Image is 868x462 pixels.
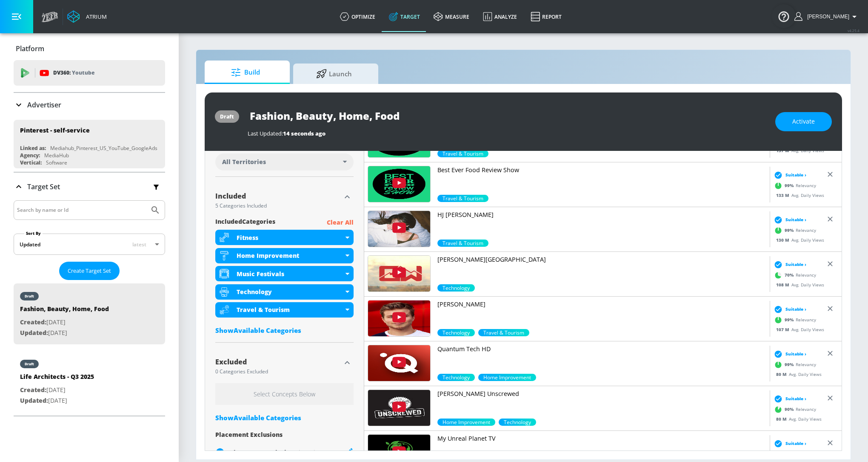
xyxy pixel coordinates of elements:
label: Sort By [24,231,43,236]
div: Travel & Tourism [237,306,343,314]
p: Target Set [27,182,60,191]
span: 107 M [776,326,791,332]
span: 14 seconds ago [283,130,325,137]
div: Target Set [14,200,165,416]
div: 5 Categories Included [215,203,341,208]
div: 90.0% [437,419,495,426]
p: [DATE] [20,396,94,406]
a: Target [382,1,427,32]
div: draft [220,113,234,120]
div: Suitable › [772,350,806,358]
div: Agency: [20,152,40,159]
span: 133 M [776,192,791,198]
span: Home Improvement [437,419,495,426]
p: Best Ever Food Review Show [437,166,766,174]
div: ShowAvailable Categories [215,326,354,335]
p: HJ [PERSON_NAME] [437,211,766,219]
span: Created: [20,318,46,326]
div: All Territories [215,153,354,170]
span: Suitable › [785,396,806,402]
div: Avg. Daily Views [772,147,824,154]
p: My Unreal Planet TV [437,434,766,443]
a: Report [524,1,568,32]
div: Avg. Daily Views [772,371,822,378]
div: Music Festivals [237,270,343,278]
img: UUisy6taOAeLfyaCqcMQDfig [368,300,430,336]
span: 90 % [785,406,796,413]
nav: list of Target Set [14,280,165,416]
div: Relevancy [772,358,816,371]
button: Open Resource Center [772,4,796,28]
span: Build [213,62,278,83]
a: measure [427,1,476,32]
input: Search by name or Id [17,205,146,216]
a: HJ [PERSON_NAME] [437,211,766,240]
div: Platform [14,37,165,61]
div: Travel & Tourism [215,302,354,318]
div: Fitness [237,234,343,242]
span: is active [299,448,322,456]
p: Advertiser [27,100,61,110]
div: draftFashion, Beauty, Home, FoodCreated:[DATE]Updated:[DATE] [14,283,165,344]
p: Youtube [72,68,94,77]
div: Avg. Daily Views [772,237,824,243]
div: Relevancy [772,448,816,461]
p: [DATE] [20,328,109,338]
img: UU4Tklxku1yPcRIH0VVCKoeA [368,345,430,381]
div: Updated [20,241,40,248]
div: Placement Exclusions [215,430,354,439]
a: [PERSON_NAME] Unscrewed [437,390,766,419]
div: Mediahub_Pinterest_US_YouTube_GoogleAds [50,144,157,152]
span: Travel & Tourism [437,195,488,202]
span: 70 % [785,272,796,278]
span: Create Target Set [68,266,111,276]
p: [DATE] [20,385,94,396]
span: Technology [437,374,475,381]
h6: Select Concepts Below [215,383,354,405]
span: latest [132,241,146,248]
div: 90.0% [437,150,488,157]
p: Platform [16,44,44,53]
p: [PERSON_NAME] [437,300,766,309]
div: draft [25,362,34,366]
span: Suitable › [785,217,806,223]
span: v 4.25.4 [848,28,859,33]
p: Clear All [327,217,354,228]
a: optimize [333,1,382,32]
div: 70.0% [437,284,475,292]
div: Vertical: [20,159,42,166]
span: Travel & Tourism [437,150,488,157]
div: 95.0% [478,374,536,381]
span: Updated: [20,396,48,404]
div: 70.0% [499,419,536,426]
button: [PERSON_NAME] [794,12,859,22]
span: Updated: [20,329,48,337]
div: Atrium [83,13,107,20]
div: Technology [215,284,354,300]
span: 99 % [785,361,796,368]
span: Suitable › [785,261,806,268]
span: Home Improvement [478,374,536,381]
p: Quantum Tech HD [437,345,766,353]
span: Travel & Tourism [478,329,529,336]
div: Relevancy [772,179,816,192]
div: Pinterest - self-service [20,126,90,134]
div: Relevancy [772,314,816,326]
div: Fitness [215,230,354,245]
div: Pinterest - self-serviceLinked as:Mediahub_Pinterest_US_YouTube_GoogleAdsAgency:MediaHubVertical:... [14,120,165,168]
span: login as: veronica.hernandez@zefr.com [804,14,849,20]
span: 99 % [785,182,796,189]
div: draft [25,294,34,298]
div: 99.0% [437,374,475,381]
p: DV360: [53,68,94,78]
div: 99.0% [437,329,475,336]
img: UUhRlaISXbl2gECFAmDzxgzg [368,256,430,292]
div: Included [215,193,341,199]
a: Best Ever Food Review Show [437,166,766,195]
div: Suitable › [772,171,806,179]
img: UUcAd5Np7fO8SeejB1FVKcYw [368,166,430,202]
a: [PERSON_NAME][GEOGRAPHIC_DATA] [437,255,766,284]
button: Activate [775,112,832,131]
span: 80 M [776,416,789,422]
